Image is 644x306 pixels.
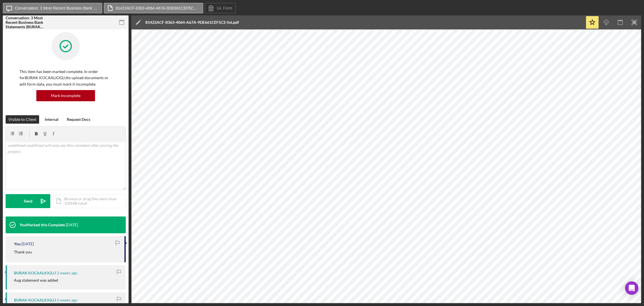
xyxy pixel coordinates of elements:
div: You Marked this Complete [20,223,65,227]
button: Conversation: 3 Most Recent Business Bank Statements (BURAK K.) [3,3,102,13]
div: Visible to Client [8,115,36,124]
p: Thank you [14,249,32,255]
label: 81422ACF-8363-4064-A67A-9DE661CEF5C2-list.pdf [116,6,200,10]
div: Internal [45,115,58,124]
time: 2025-09-06 03:20 [57,298,77,302]
time: 2025-09-06 03:20 [57,271,77,275]
div: Mark Incomplete [51,90,80,101]
button: Mark Incomplete [36,90,95,101]
div: BURAK KOCAALIOGLU [14,271,56,275]
div: Aug statement was added [14,278,58,283]
div: Conversation: 3 Most Recent Business Bank Statements (BURAK K.) [6,16,45,29]
label: Conversation: 3 Most Recent Business Bank Statements (BURAK K.) [15,6,99,10]
div: BURAK KOCAALIOGLU [14,298,56,302]
time: 2025-09-08 17:14 [66,223,78,227]
div: Request Docs [67,115,90,124]
div: 81422ACF-8363-4064-A67A-9DE661CEF5C2-list.pdf [145,20,239,25]
button: Internal [42,115,61,124]
div: Open Intercom Messenger [625,281,638,295]
button: Visible to Client [6,115,39,124]
button: 14. Form [205,3,236,13]
button: Request Docs [64,115,93,124]
div: Send [24,194,32,208]
div: You [14,242,21,246]
p: This item has been marked complete. In order for BURAK KOCAALIOGLU to upload documents or edit fo... [20,69,112,87]
button: 81422ACF-8363-4064-A67A-9DE661CEF5C2-list.pdf [104,3,203,13]
label: 14. Form [217,6,232,10]
time: 2025-09-08 17:14 [22,242,34,246]
button: Send [6,194,50,208]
